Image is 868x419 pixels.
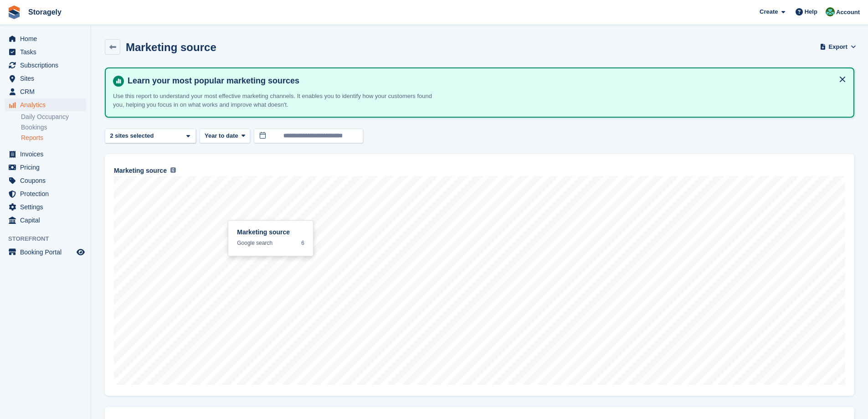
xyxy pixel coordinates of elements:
[5,246,86,259] a: menu
[20,98,75,111] span: Analytics
[200,129,250,144] button: Year to date
[25,5,65,20] a: Storagely
[21,134,86,142] a: Reports
[5,59,86,72] a: menu
[21,123,86,132] a: Bookings
[20,32,75,45] span: Home
[170,167,176,173] img: icon-info-grey-7440780725fd019a000dd9b08b2336e03edf1995a4989e88bcd33f0948082b44.svg
[20,187,75,200] span: Protection
[5,46,86,58] a: menu
[829,42,847,52] span: Export
[826,7,835,16] img: Notifications
[21,113,86,121] a: Daily Occupancy
[5,174,86,187] a: menu
[113,92,432,109] p: Use this report to understand your most effective marketing channels. It enables you to identify ...
[5,32,86,45] a: menu
[7,5,21,19] img: stora-icon-8386f47178a22dfd0bd8f6a31ec36ba5ce8667c1dd55bd0f319d3a0aa187defe.svg
[5,98,86,111] a: menu
[760,7,778,16] span: Create
[20,148,75,160] span: Invoices
[20,246,75,259] span: Booking Portal
[836,8,860,17] span: Account
[5,187,86,200] a: menu
[805,7,817,16] span: Help
[5,148,86,160] a: menu
[20,161,75,174] span: Pricing
[5,161,86,174] a: menu
[126,41,216,53] h2: Marketing source
[822,39,854,54] button: Export
[114,166,167,176] span: Marketing source
[205,131,238,140] span: Year to date
[5,72,86,85] a: menu
[75,247,86,258] a: Preview store
[5,201,86,213] a: menu
[20,85,75,98] span: CRM
[5,214,86,227] a: menu
[8,234,91,243] span: Storefront
[124,76,846,86] h4: Learn your most popular marketing sources
[20,201,75,213] span: Settings
[108,131,157,140] div: 2 sites selected
[20,72,75,85] span: Sites
[20,59,75,72] span: Subscriptions
[20,214,75,227] span: Capital
[5,85,86,98] a: menu
[20,46,75,58] span: Tasks
[20,174,75,187] span: Coupons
